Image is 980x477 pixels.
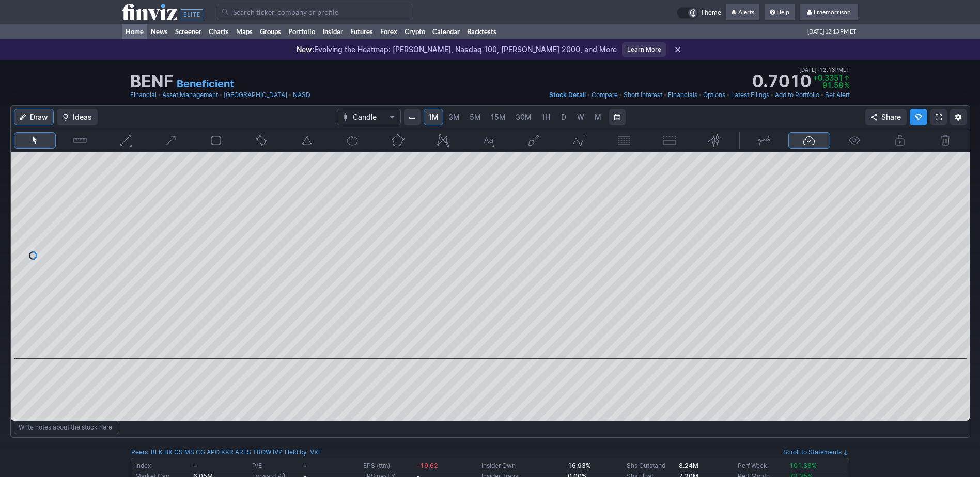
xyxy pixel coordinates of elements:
button: Elliott waves [558,132,600,149]
span: • [698,90,702,100]
span: -19.62 [417,462,438,469]
button: Position [648,132,691,149]
a: 1H [537,109,555,125]
span: • [663,90,667,100]
span: M [595,113,601,121]
td: Shs Outstand [625,460,676,471]
a: Alerts [726,4,759,21]
a: Latest Filings [731,90,769,100]
span: • [219,90,223,100]
span: New: [297,45,314,54]
span: Stock Detail [549,91,586,99]
a: Backtests [463,24,500,39]
span: [DATE] 12:13 PM ET [807,24,856,39]
span: +0.3351 [813,73,843,82]
a: Futures [347,24,377,39]
a: Held by [285,448,307,456]
span: • [619,90,623,100]
td: Index [133,460,191,471]
span: 30M [516,113,532,121]
a: Groups [256,24,285,39]
b: 16.93% [568,462,591,469]
a: Insider [319,24,347,39]
button: Fibonacci retracements [603,132,645,149]
button: Text [467,132,509,149]
a: Forex [377,24,401,39]
a: 5M [465,109,486,125]
span: Share [881,112,901,122]
a: Short Interest [624,90,662,100]
button: Hide drawings [833,132,876,149]
button: Line [104,132,147,149]
span: W [577,113,584,121]
td: EPS (ttm) [361,460,415,471]
button: Chart Type [337,109,401,125]
a: D [555,109,572,125]
a: Add to Portfolio [775,90,819,100]
span: • [158,90,161,100]
a: Portfolio [285,24,319,39]
a: Financial [130,90,157,100]
a: 30M [511,109,536,125]
button: Arrow [150,132,192,149]
a: Learn More [622,42,666,57]
span: • [288,90,292,100]
a: APO [207,447,220,457]
a: ARES [235,447,251,457]
span: 15M [491,113,506,121]
a: BX [164,447,173,457]
button: Remove all autosaved drawings [924,132,967,149]
button: Brush [512,132,555,149]
a: Asset Management [162,90,218,100]
span: 91.58 [822,81,843,89]
button: Rectangle [195,132,238,149]
a: Crypto [401,24,429,39]
span: • [770,90,774,100]
strong: 0.7010 [752,73,811,90]
span: D [561,113,566,121]
span: • [726,90,730,100]
p: Evolving the Heatmap: [PERSON_NAME], Nasdaq 100, [PERSON_NAME] 2000, and More [297,44,617,55]
td: Perf Week [736,460,787,471]
span: % [844,81,850,89]
span: 1M [428,113,439,121]
span: Theme [701,7,721,19]
a: KKR [221,447,234,457]
b: 8.24M [679,462,698,469]
a: GS [174,447,183,457]
a: Beneficient [177,76,234,91]
small: - [193,462,196,469]
a: Options [703,90,725,100]
a: Scroll to Statements [783,448,849,456]
span: Lraemorrison [814,8,851,16]
b: - [304,462,307,469]
a: IVZ [273,447,283,457]
a: 3M [444,109,464,125]
a: Financials [668,90,697,100]
button: Mouse [14,132,56,149]
span: • [587,90,590,100]
a: Screener [172,24,205,39]
div: | : [283,447,322,457]
h1: BENF [130,73,174,90]
button: Drawings Autosave: On [788,132,831,149]
input: Search [217,4,413,20]
a: NASD [293,90,310,100]
a: Peers [131,448,148,456]
button: Lock drawings [879,132,921,149]
a: Charts [205,24,232,39]
a: Help [765,4,795,21]
span: 101.38% [789,462,817,469]
td: Insider Own [479,460,566,471]
button: Anchored VWAP [694,132,736,149]
a: Calendar [429,24,463,39]
a: TROW [253,447,271,457]
a: Maps [232,24,256,39]
a: VXF [310,447,322,457]
button: Drawing mode: Single [743,132,785,149]
button: Draw [14,109,54,125]
button: Polygon [377,132,419,149]
button: Measure [59,132,101,149]
button: Share [865,109,907,125]
button: XABCD [422,132,464,149]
